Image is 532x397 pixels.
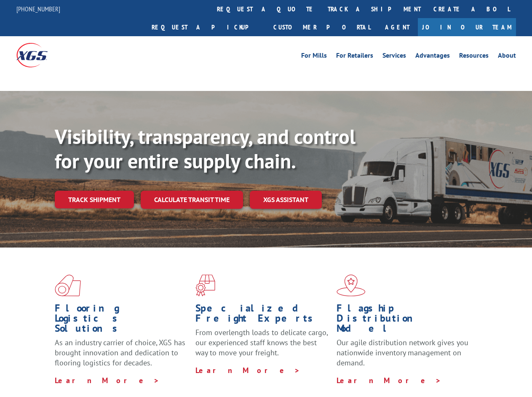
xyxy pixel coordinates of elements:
a: Resources [459,52,489,61]
h1: Flooring Logistics Solutions [55,303,189,338]
p: From overlength loads to delicate cargo, our experienced staff knows the best way to move your fr... [195,328,330,365]
a: Customer Portal [267,18,377,36]
a: Track shipment [55,191,134,208]
img: xgs-icon-focused-on-flooring-red [195,274,215,296]
a: Learn More > [195,365,300,375]
b: Visibility, transparency, and control for your entire supply chain. [55,123,356,174]
a: Agent [377,18,418,36]
img: xgs-icon-total-supply-chain-intelligence-red [55,274,81,296]
a: About [498,52,516,61]
a: Learn More > [55,376,160,385]
h1: Flagship Distribution Model [337,303,471,338]
span: Our agile distribution network gives you nationwide inventory management on demand. [337,338,468,368]
img: xgs-icon-flagship-distribution-model-red [337,274,366,296]
a: XGS ASSISTANT [250,191,322,209]
a: Advantages [415,52,450,61]
a: Join Our Team [418,18,516,36]
a: [PHONE_NUMBER] [16,5,60,13]
a: For Mills [301,52,327,61]
a: Services [382,52,406,61]
a: For Retailers [336,52,373,61]
a: Learn More > [337,376,441,385]
a: Calculate transit time [141,191,243,209]
h1: Specialized Freight Experts [195,303,330,328]
span: As an industry carrier of choice, XGS has brought innovation and dedication to flooring logistics... [55,338,185,368]
a: Request a pickup [145,18,267,36]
